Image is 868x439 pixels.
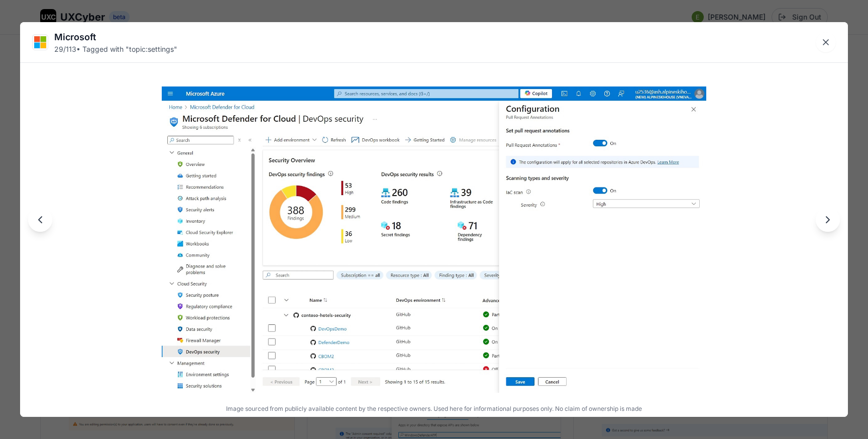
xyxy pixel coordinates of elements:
p: Image sourced from publicly available content by the respective owners. Used here for information... [24,405,844,413]
button: Previous image [28,208,52,232]
button: Next image [816,208,840,232]
button: Close lightbox [816,32,836,52]
img: Microsoft image 29 [162,86,706,393]
div: Microsoft [54,30,177,44]
img: Microsoft logo [33,35,48,50]
div: 29 / 113 • Tagged with " topic:settings " [54,44,177,54]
